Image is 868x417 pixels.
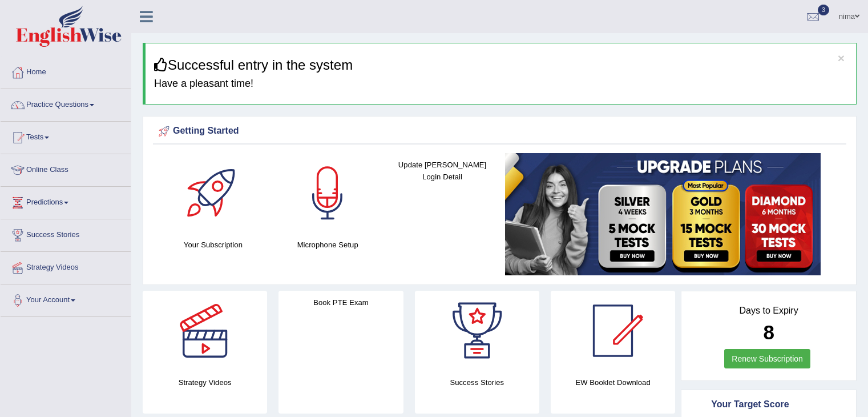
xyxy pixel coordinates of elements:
a: Home [1,57,131,85]
img: small5.jpg [505,153,821,275]
div: Your Target Score [694,396,843,414]
button: × [838,52,845,64]
h4: Update [PERSON_NAME] Login Detail [391,159,494,183]
h4: Have a pleasant time! [154,78,847,90]
span: 3 [818,5,829,15]
h4: EW Booklet Download [551,376,675,388]
h4: Your Subscription [162,239,265,251]
h4: Success Stories [415,376,539,388]
a: Practice Questions [1,89,131,118]
h3: Successful entry in the system [154,58,847,73]
h4: Strategy Videos [143,376,267,388]
a: Your Account [1,284,131,313]
a: Success Stories [1,219,131,248]
a: Tests [1,122,131,150]
a: Strategy Videos [1,252,131,280]
h4: Book PTE Exam [278,296,403,308]
a: Online Class [1,154,131,183]
div: Getting Started [156,123,843,140]
b: 8 [763,321,774,343]
h4: Days to Expiry [694,306,843,316]
a: Renew Subscription [724,349,810,368]
a: Predictions [1,187,131,215]
h4: Microphone Setup [276,239,380,251]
